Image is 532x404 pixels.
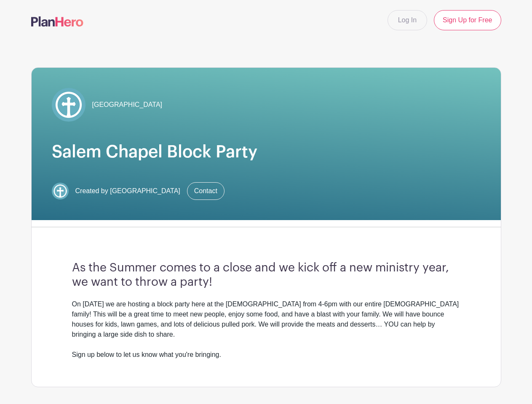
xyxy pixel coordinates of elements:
[72,261,460,289] h3: As the Summer comes to a close and we kick off a new ministry year, we want to throw a party!
[434,10,501,30] a: Sign Up for Free
[187,182,225,200] a: Contact
[75,186,180,196] span: Created by [GEOGRAPHIC_DATA]
[52,183,69,199] img: WhiteonBlueCross.png
[52,88,86,122] img: WhiteonBlueCross.png
[31,16,83,27] img: logo-507f7623f17ff9eddc593b1ce0a138ce2505c220e1c5a4e2b4648c50719b7d32.svg
[72,299,460,360] div: On [DATE] we are hosting a block party here at the [DEMOGRAPHIC_DATA] from 4-6pm with our entire ...
[388,10,427,30] a: Log In
[52,142,481,162] h1: Salem Chapel Block Party
[92,100,163,110] span: [GEOGRAPHIC_DATA]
